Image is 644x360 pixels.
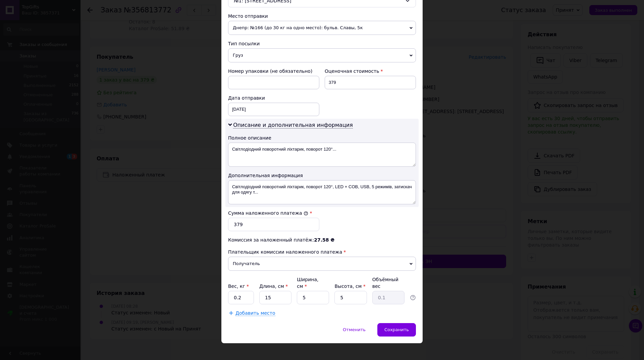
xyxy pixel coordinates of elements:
span: Отменить [343,327,366,332]
span: 27.58 ₴ [314,237,334,243]
label: Вес, кг [228,284,249,289]
span: Плательщик комиссии наложенного платежа [228,249,342,255]
div: Объёмный вес [372,276,405,290]
span: Место отправки [228,13,268,19]
span: Описание и дополнительная информация [233,122,353,128]
div: Дата отправки [228,95,319,101]
div: Комиссия за наложенный платёж: [228,237,416,243]
label: Длина, см [259,284,288,289]
label: Ширина, см [297,277,318,289]
label: Высота, см [334,284,365,289]
span: Сохранить [384,327,409,332]
span: Получатель [228,257,416,271]
span: Днепр: №166 (до 30 кг на одно место): бульв. Славы, 5к [228,21,416,35]
span: Добавить место [235,310,275,316]
div: Номер упаковки (не обязательно) [228,68,319,74]
textarea: Світлодіодний поворотний ліхтарик, поворот 120°, LED + COB, USB, 5 режимів, затискач для одягу т... [228,180,416,204]
span: Тип посылки [228,41,260,46]
div: Оценочная стоимость [325,68,416,74]
div: Полное описание [228,135,416,141]
label: Сумма наложенного платежа [228,210,308,216]
div: Дополнительная информация [228,172,416,179]
span: Груз [228,48,416,62]
textarea: Світлодіодний поворотний ліхтарик, поворот 120°... [228,143,416,167]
